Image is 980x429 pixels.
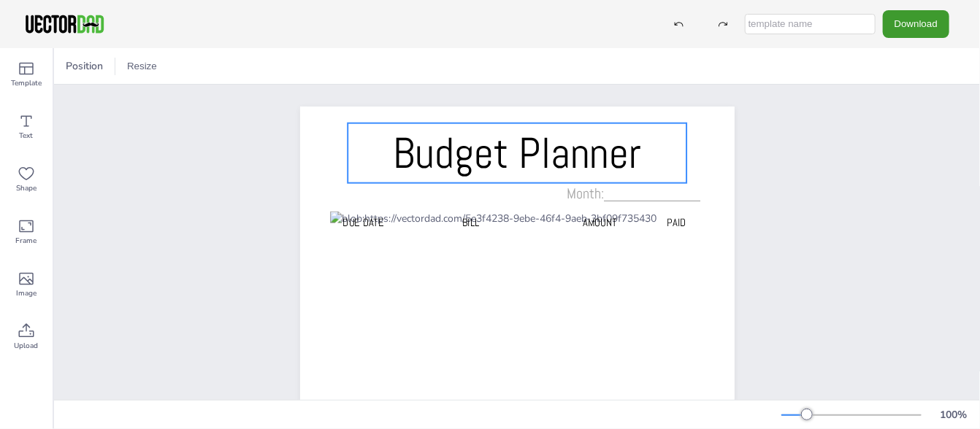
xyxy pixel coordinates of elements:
[11,77,42,89] span: Template
[121,55,163,78] button: Resize
[936,408,971,422] div: 100 %
[883,10,949,37] button: Download
[16,287,37,299] span: Image
[393,125,641,180] span: Budget Planner
[20,130,34,142] span: Text
[745,14,876,34] input: template name
[15,340,39,352] span: Upload
[16,235,37,247] span: Frame
[567,184,701,203] span: Month:____________
[462,215,478,229] span: BILL
[342,215,383,229] span: Due Date
[16,182,37,194] span: Shape
[63,59,106,73] span: Position
[23,13,106,35] img: VectorDad-1.png
[582,215,616,229] span: AMOUNT
[667,215,686,229] span: PAID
